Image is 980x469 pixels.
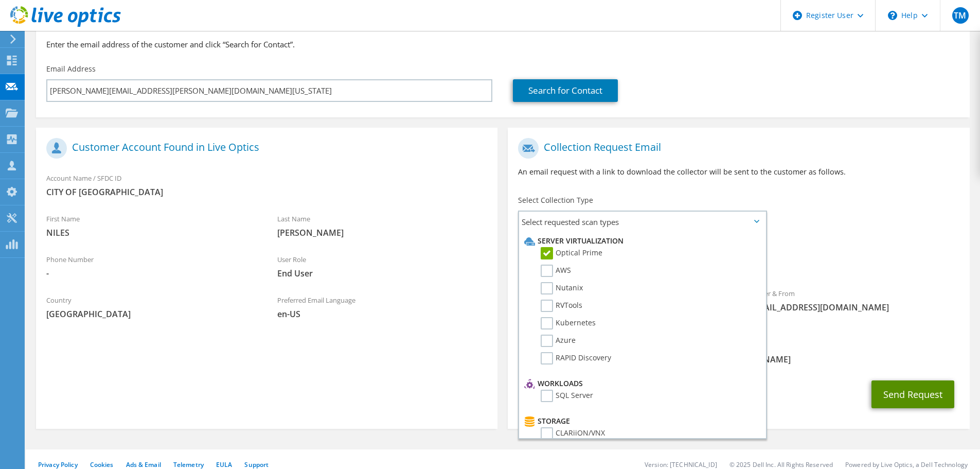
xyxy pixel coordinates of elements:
[508,283,739,329] div: To
[519,212,765,232] span: Select requested scan types
[541,317,596,329] label: Kubernetes
[522,235,760,247] li: Server Virtualization
[244,460,269,469] a: Support
[749,302,959,313] span: [EMAIL_ADDRESS][DOMAIN_NAME]
[46,268,257,279] span: -
[126,460,161,469] a: Ads & Email
[508,335,969,370] div: CC & Reply To
[518,195,593,205] label: Select Collection Type
[46,227,257,238] span: NILES
[277,227,488,238] span: [PERSON_NAME]
[267,249,498,284] div: User Role
[267,208,498,244] div: Last Name
[38,460,78,469] a: Privacy Policy
[541,300,582,312] label: RVTools
[541,265,571,277] label: AWS
[541,335,576,347] label: Azure
[739,283,970,318] div: Sender & From
[277,308,488,320] span: en-US
[518,138,954,159] h1: Collection Request Email
[36,208,267,244] div: First Name
[522,415,760,427] li: Storage
[541,352,611,364] label: RAPID Discovery
[888,11,897,20] svg: \n
[522,377,760,390] li: Workloads
[541,427,605,440] label: CLARiiON/VNX
[729,460,833,469] li: © 2025 Dell Inc. All Rights Reserved
[46,39,959,50] h3: Enter the email address of the customer and click “Search for Contact”.
[216,460,232,469] a: EULA
[508,236,969,277] div: Requested Collections
[36,249,267,284] div: Phone Number
[173,460,204,469] a: Telemetry
[541,247,602,259] label: Optical Prime
[46,138,482,159] h1: Customer Account Found in Live Optics
[46,186,487,198] span: CITY OF [GEOGRAPHIC_DATA]
[541,390,593,402] label: SQL Server
[871,380,954,408] button: Send Request
[518,166,959,178] p: An email request with a link to download the collector will be sent to the customer as follows.
[46,308,257,320] span: [GEOGRAPHIC_DATA]
[541,282,583,294] label: Nutanix
[46,64,96,74] label: Email Address
[645,460,717,469] li: Version: [TECHNICAL_ID]
[277,268,488,279] span: End User
[952,7,969,24] span: TM
[513,79,618,102] a: Search for Contact
[90,460,114,469] a: Cookies
[267,289,498,325] div: Preferred Email Language
[845,460,968,469] li: Powered by Live Optics, a Dell Technology
[36,167,497,203] div: Account Name / SFDC ID
[36,289,267,325] div: Country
